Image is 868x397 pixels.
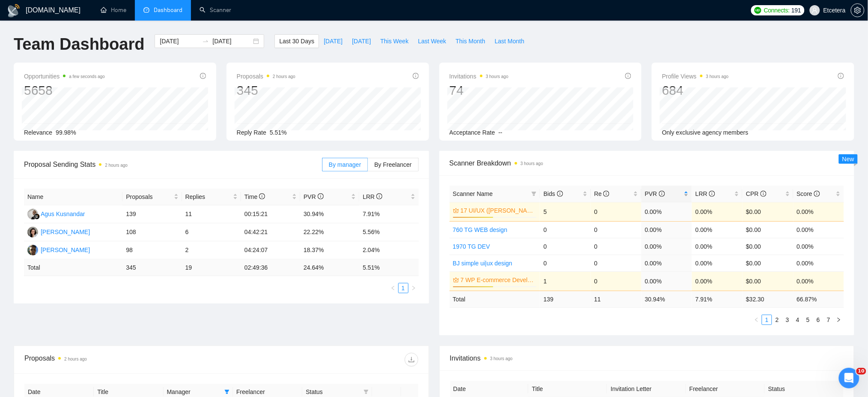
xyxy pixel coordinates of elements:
[842,156,854,162] span: New
[202,38,209,45] span: swap-right
[461,275,535,285] a: 7 WP E-commerce Development ([PERSON_NAME] B)
[450,291,540,307] td: Total
[391,286,396,291] span: left
[641,255,692,271] td: 0.00%
[490,34,529,48] button: Last Month
[692,238,743,255] td: 0.00%
[451,34,490,48] button: This Month
[279,36,314,46] span: Last 30 Days
[274,34,319,48] button: Last 30 Days
[399,283,408,293] a: 1
[182,205,241,223] td: 11
[56,129,76,136] span: 99.98%
[14,34,144,54] h1: Team Dashboard
[64,357,87,361] time: 2 hours ago
[241,223,300,241] td: 04:42:21
[540,255,591,271] td: 0
[783,315,792,325] a: 3
[764,6,790,15] span: Connects:
[450,71,509,81] span: Invitations
[824,315,833,325] a: 7
[347,34,376,48] button: [DATE]
[453,190,493,197] span: Scanner Name
[122,205,182,223] td: 139
[641,291,692,307] td: 30.94 %
[300,259,359,276] td: 24.64 %
[388,283,398,293] button: left
[318,193,324,199] span: info-circle
[24,129,52,136] span: Relevance
[531,191,537,196] span: filter
[659,191,665,197] span: info-circle
[185,192,231,202] span: Replies
[791,6,801,15] span: 191
[797,190,820,197] span: Score
[692,255,743,271] td: 0.00%
[839,368,859,388] iframe: Intercom live chat
[486,74,509,79] time: 3 hours ago
[41,245,90,255] div: [PERSON_NAME]
[24,353,221,367] div: Proposals
[329,161,361,168] span: By manager
[530,187,538,200] span: filter
[498,129,502,136] span: --
[591,238,641,255] td: 0
[557,191,563,197] span: info-circle
[41,209,85,219] div: Agus Kusnandar
[24,82,105,99] div: 5658
[746,190,766,197] span: CPR
[793,291,844,307] td: 66.87 %
[245,193,265,200] span: Time
[812,7,818,13] span: user
[453,277,459,283] span: crown
[856,368,866,375] span: 10
[212,36,251,46] input: End date
[851,7,865,14] a: setting
[695,190,715,197] span: LRR
[224,389,230,394] span: filter
[641,238,692,255] td: 0.00%
[851,3,865,17] button: setting
[27,228,90,235] a: TT[PERSON_NAME]
[641,271,692,291] td: 0.00%
[363,193,382,200] span: LRR
[603,191,609,197] span: info-circle
[540,271,591,291] td: 1
[237,82,295,99] div: 345
[793,315,803,325] li: 4
[418,36,446,46] span: Last Week
[105,163,128,168] time: 2 hours ago
[793,202,844,221] td: 0.00%
[450,353,844,364] span: Invitations
[814,191,820,197] span: info-circle
[823,315,834,325] li: 7
[743,238,793,255] td: $0.00
[521,161,543,166] time: 3 hours ago
[743,221,793,238] td: $0.00
[24,71,105,81] span: Opportunities
[594,190,610,197] span: Re
[359,259,418,276] td: 5.51 %
[413,73,419,79] span: info-circle
[743,291,793,307] td: $ 32.30
[692,221,743,238] td: 0.00%
[27,210,85,217] a: AKAgus Kusnandar
[761,191,767,197] span: info-circle
[461,206,535,215] a: 17 UI/UX ([PERSON_NAME])
[7,4,21,18] img: logo
[641,221,692,238] td: 0.00%
[762,315,772,325] a: 1
[324,36,343,46] span: [DATE]
[540,221,591,238] td: 0
[359,241,418,259] td: 2.04%
[772,315,782,325] li: 2
[591,291,641,307] td: 11
[27,227,38,238] img: TT
[273,74,295,79] time: 2 hours ago
[182,241,241,259] td: 2
[709,191,715,197] span: info-circle
[814,315,823,325] a: 6
[24,259,122,276] td: Total
[662,129,749,136] span: Only exclusive agency members
[409,283,419,293] button: right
